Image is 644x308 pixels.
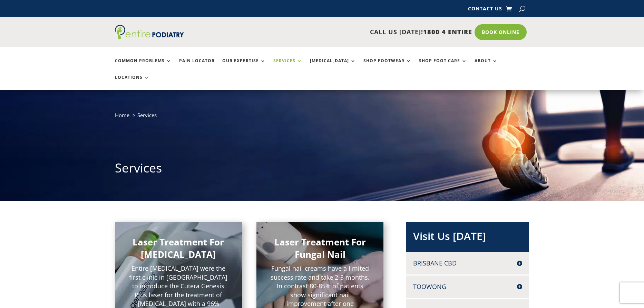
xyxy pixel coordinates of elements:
[115,25,184,39] img: logo (1)
[129,236,228,264] h2: Laser Treatment For [MEDICAL_DATA]
[115,58,172,73] a: Common Problems
[413,282,522,291] h4: Toowong
[310,58,356,73] a: [MEDICAL_DATA]
[475,58,498,73] a: About
[222,58,266,73] a: Our Expertise
[475,24,527,40] a: Book Online
[115,159,529,180] h1: Services
[413,259,522,268] h4: Brisbane CBD
[419,58,467,73] a: Shop Foot Care
[363,58,411,73] a: Shop Footwear
[115,112,129,119] a: Home
[270,236,370,264] h2: Laser Treatment For Fungal Nail
[273,58,302,73] a: Services
[115,34,184,41] a: Entire Podiatry
[179,58,215,73] a: Pain Locator
[115,75,149,90] a: Locations
[423,28,472,36] span: 1800 4 ENTIRE
[137,112,157,119] span: Services
[211,28,472,37] p: CALL US [DATE]!
[115,111,529,125] nav: breadcrumb
[413,229,522,247] h2: Visit Us [DATE]
[468,6,502,14] a: Contact Us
